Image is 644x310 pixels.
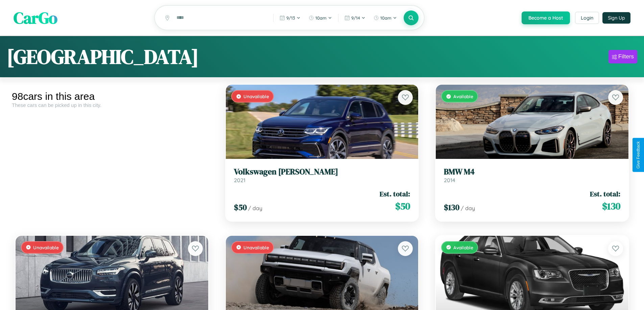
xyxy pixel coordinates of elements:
[12,102,212,108] div: These cars can be picked up in this city.
[609,50,637,63] button: Filters
[243,93,269,99] span: Unavailable
[590,189,620,199] span: Est. total:
[305,12,335,23] button: 10am
[286,15,295,21] span: 9 / 13
[351,15,360,21] span: 9 / 14
[444,177,455,184] span: 2014
[234,202,247,213] span: $ 50
[380,189,410,199] span: Est. total:
[234,177,245,184] span: 2021
[315,15,327,21] span: 10am
[444,167,620,184] a: BMW M42014
[522,11,570,24] button: Become a Host
[453,93,473,99] span: Available
[444,202,459,213] span: $ 130
[248,205,262,212] span: / day
[618,53,634,60] div: Filters
[453,245,473,250] span: Available
[7,43,199,71] h1: [GEOGRAPHIC_DATA]
[33,245,59,250] span: Unavailable
[636,141,641,169] div: Give Feedback
[14,7,57,29] span: CarGo
[575,12,599,24] button: Login
[380,15,391,21] span: 10am
[395,199,410,213] span: $ 50
[602,199,620,213] span: $ 130
[461,205,475,212] span: / day
[370,12,400,23] button: 10am
[602,12,630,24] button: Sign Up
[234,167,410,184] a: Volkswagen [PERSON_NAME]2021
[12,91,212,102] div: 98 cars in this area
[341,12,369,23] button: 9/14
[243,245,269,250] span: Unavailable
[444,167,620,177] h3: BMW M4
[234,167,410,177] h3: Volkswagen [PERSON_NAME]
[276,12,304,23] button: 9/13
